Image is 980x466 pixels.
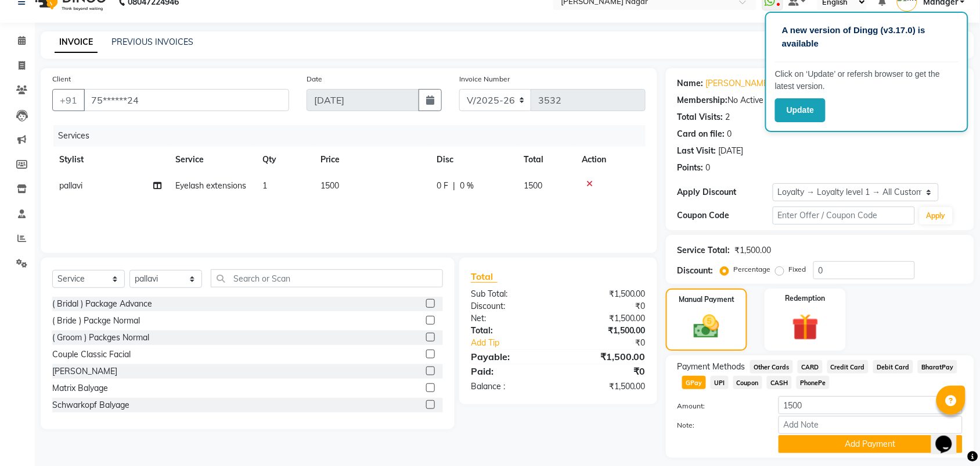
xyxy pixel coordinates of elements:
div: Net: [462,312,559,325]
div: Sub Total: [462,288,559,300]
th: Total [517,147,575,173]
a: [PERSON_NAME] [706,77,771,90]
input: Enter Offer / Coupon Code [773,207,915,225]
div: ( Bride ) Packge Normal [52,315,140,327]
input: Add Note [779,416,963,434]
label: Client [52,74,71,84]
span: pallavi [59,180,82,191]
div: Services [53,125,654,147]
div: ₹1,500.00 [558,325,654,337]
div: Coupon Code [678,209,773,222]
div: ( Bridal ) Package Advance [52,298,152,310]
div: Discount: [678,265,714,277]
div: 2 [726,111,730,123]
p: A new version of Dingg (v3.17.0) is available [782,24,952,50]
div: Service Total: [678,244,730,257]
div: Discount: [462,300,559,312]
div: ₹0 [558,364,654,378]
span: 0 F [437,180,448,192]
label: Redemption [786,293,826,304]
span: Coupon [733,376,763,389]
div: Paid: [462,364,559,378]
p: Click on ‘Update’ or refersh browser to get the latest version. [775,68,959,93]
button: Apply [920,207,953,225]
label: Fixed [789,264,806,275]
div: Schwarkopf Balyage [52,399,129,411]
div: Last Visit: [678,145,716,157]
th: Action [575,147,646,173]
div: Total: [462,325,559,337]
div: Matrix Balyage [52,382,108,394]
th: Stylist [52,147,168,173]
span: 1500 [524,180,542,191]
div: Card on file: [678,128,725,140]
div: ₹1,500.00 [558,288,654,300]
th: Service [168,147,255,173]
div: Couple Classic Facial [52,348,131,361]
div: ₹1,500.00 [558,350,654,364]
label: Amount: [669,401,770,411]
a: PREVIOUS INVOICES [111,37,193,47]
button: +91 [52,89,85,111]
button: Add Payment [779,435,963,453]
span: Payment Methods [678,361,745,373]
span: Debit Card [873,360,913,373]
img: _gift.svg [784,311,827,344]
div: Membership: [678,94,728,106]
span: PhonePe [797,376,830,389]
input: Amount [779,396,963,414]
span: 1 [262,180,267,191]
div: ₹0 [558,300,654,312]
div: Points: [678,162,704,174]
div: Total Visits: [678,111,723,123]
span: CARD [798,360,823,373]
span: Eyelash extensions [175,180,246,191]
button: Update [775,98,826,122]
div: ₹1,500.00 [558,380,654,393]
div: Apply Discount [678,186,773,198]
div: Name: [678,77,704,90]
a: Add Tip [462,337,574,349]
span: CASH [767,376,792,389]
div: [PERSON_NAME] [52,365,117,378]
th: Disc [430,147,517,173]
label: Manual Payment [679,294,734,305]
div: No Active Membership [678,94,963,106]
iframe: chat widget [931,419,968,454]
img: _cash.svg [686,312,727,342]
div: 0 [727,128,732,140]
th: Price [314,147,430,173]
span: BharatPay [918,360,957,373]
span: 0 % [460,180,474,192]
span: UPI [711,376,729,389]
span: Other Cards [750,360,793,373]
div: 0 [706,162,711,174]
span: 1500 [320,180,339,191]
span: Credit Card [827,360,869,373]
span: | [453,180,455,192]
div: ₹1,500.00 [735,244,772,257]
div: ₹1,500.00 [558,312,654,325]
th: Qty [255,147,314,173]
a: INVOICE [55,32,98,53]
span: Total [471,271,498,283]
div: Payable: [462,350,559,364]
span: GPay [682,376,706,389]
div: Balance : [462,380,559,393]
div: ( Groom ) Packges Normal [52,332,149,344]
label: Date [307,74,322,84]
div: ₹0 [574,337,654,349]
label: Invoice Number [459,74,510,84]
label: Note: [669,420,770,431]
div: [DATE] [719,145,744,157]
label: Percentage [734,264,771,275]
input: Search by Name/Mobile/Email/Code [84,89,289,111]
input: Search or Scan [211,269,443,287]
